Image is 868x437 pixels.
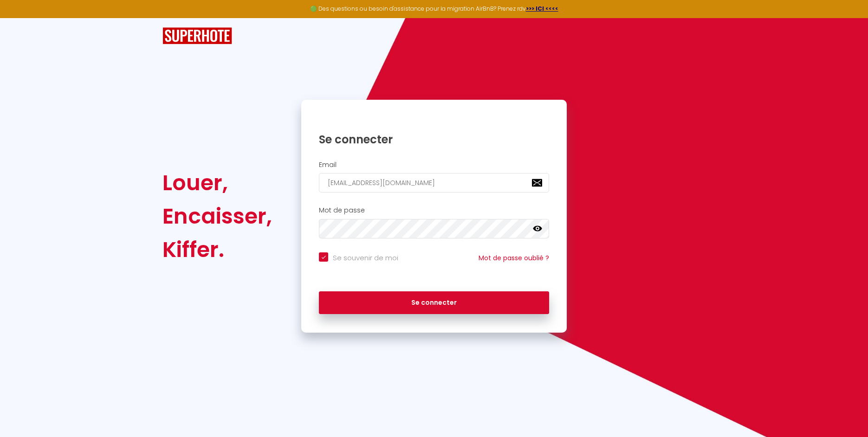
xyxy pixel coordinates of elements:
div: Encaisser, [162,199,272,233]
a: Mot de passe oublié ? [479,253,549,263]
h1: Se connecter [319,132,549,147]
h2: Mot de passe [319,206,549,214]
input: Ton Email [319,173,549,193]
h2: Email [319,161,549,169]
div: Louer, [162,166,272,199]
img: SuperHote logo [162,27,232,45]
button: Se connecter [319,291,549,315]
a: >>> ICI <<<< [526,5,558,13]
div: Kiffer. [162,233,272,266]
